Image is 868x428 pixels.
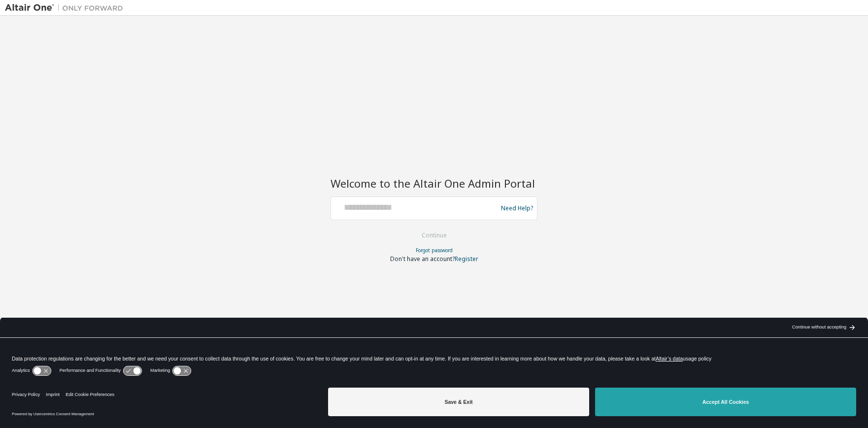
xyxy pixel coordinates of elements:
img: Altair One [5,3,128,13]
a: Forgot password [416,247,453,254]
a: Register [455,255,478,263]
h2: Welcome to the Altair One Admin Portal [331,176,537,190]
span: Don't have an account? [390,255,455,263]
